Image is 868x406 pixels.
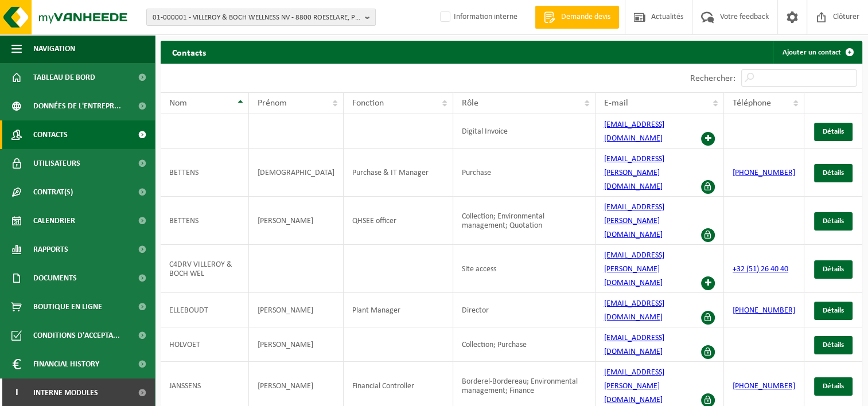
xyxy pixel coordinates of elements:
a: Détails [814,164,853,182]
a: [EMAIL_ADDRESS][PERSON_NAME][DOMAIN_NAME] [604,368,664,404]
span: Financial History [33,350,99,378]
td: [PERSON_NAME] [249,293,344,327]
td: Purchase [453,149,595,197]
a: Détails [814,123,853,141]
a: [EMAIL_ADDRESS][PERSON_NAME][DOMAIN_NAME] [604,155,664,191]
td: [PERSON_NAME] [249,327,344,362]
span: Documents [33,264,77,292]
h2: Contacts [161,41,217,63]
a: Demande devis [535,6,619,29]
a: Détails [814,260,853,279]
span: Rôle [462,99,478,108]
span: Téléphone [733,99,771,108]
a: [PHONE_NUMBER] [733,169,795,177]
span: Détails [823,382,844,390]
a: [PHONE_NUMBER] [733,306,795,315]
td: Director [453,293,595,327]
td: Site access [453,245,595,293]
td: HOLVOET [161,327,249,362]
span: Utilisateurs [33,149,80,178]
span: Calendrier [33,206,75,235]
a: [PHONE_NUMBER] [733,382,795,391]
span: Rapports [33,235,68,264]
td: QHSEE officer [344,197,453,245]
span: Contrat(s) [33,178,73,206]
a: Ajouter un contact [773,41,861,64]
span: Conditions d'accepta... [33,321,120,350]
td: Purchase & IT Manager [344,149,453,197]
button: 01-000001 - VILLEROY & BOCH WELLNESS NV - 8800 ROESELARE, POPULIERSTRAAT 1 [146,9,376,26]
td: Collection; Purchase [453,327,595,362]
a: [EMAIL_ADDRESS][DOMAIN_NAME] [604,299,664,322]
a: [EMAIL_ADDRESS][DOMAIN_NAME] [604,120,664,143]
span: 01-000001 - VILLEROY & BOCH WELLNESS NV - 8800 ROESELARE, POPULIERSTRAAT 1 [153,9,360,26]
label: Information interne [438,9,517,26]
a: Détails [814,336,853,354]
td: Digital Invoice [453,114,595,149]
td: Plant Manager [344,293,453,327]
span: Contacts [33,120,68,149]
td: [DEMOGRAPHIC_DATA] [249,149,344,197]
span: Nom [169,99,187,108]
span: Détails [823,169,844,177]
span: E-mail [604,99,628,108]
span: Navigation [33,34,75,63]
td: Collection; Environmental management; Quotation [453,197,595,245]
span: Fonction [352,99,384,108]
label: Rechercher: [690,74,735,83]
a: [EMAIL_ADDRESS][PERSON_NAME][DOMAIN_NAME] [604,251,664,287]
a: [EMAIL_ADDRESS][PERSON_NAME][DOMAIN_NAME] [604,203,664,239]
span: Demande devis [558,11,613,23]
span: Détails [823,341,844,349]
td: [PERSON_NAME] [249,197,344,245]
a: +32 (51) 26 40 40 [733,265,788,274]
a: Détails [814,302,853,320]
a: Détails [814,377,853,396]
span: Détails [823,266,844,273]
td: BETTENS [161,149,249,197]
span: Prénom [258,99,287,108]
a: [EMAIL_ADDRESS][DOMAIN_NAME] [604,334,664,356]
span: Boutique en ligne [33,292,102,321]
span: Détails [823,128,844,135]
td: BETTENS [161,197,249,245]
td: C4DRV VILLEROY & BOCH WEL [161,245,249,293]
span: Tableau de bord [33,63,95,92]
a: Détails [814,212,853,231]
span: Détails [823,217,844,225]
span: Détails [823,307,844,314]
span: Données de l'entrepr... [33,92,121,120]
td: ELLEBOUDT [161,293,249,327]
